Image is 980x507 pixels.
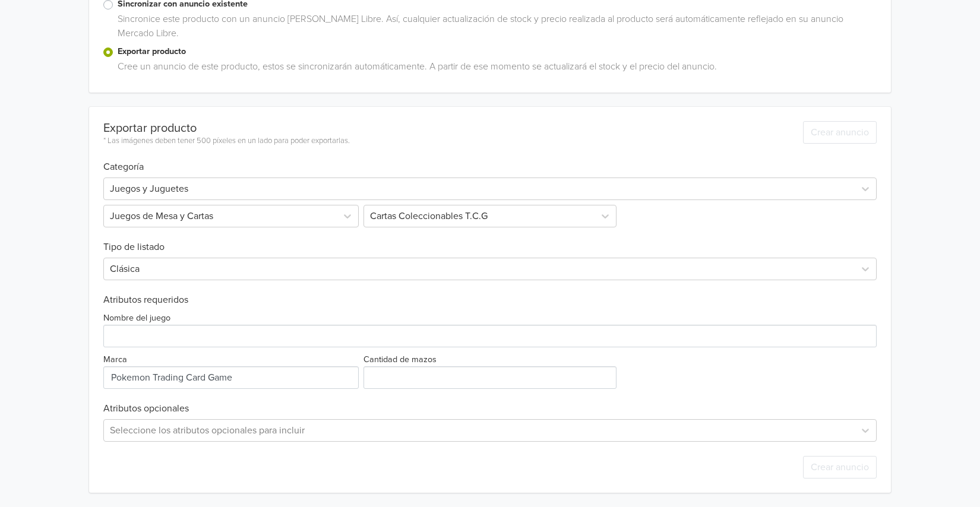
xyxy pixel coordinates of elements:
[803,456,877,479] button: Crear anuncio
[103,227,877,253] h6: Tipo de listado
[363,353,437,366] label: Cantidad de mazos
[803,121,877,144] button: Crear anuncio
[103,135,350,147] div: * Las imágenes deben tener 500 píxeles en un lado para poder exportarlas.
[103,403,877,414] h6: Atributos opcionales
[103,121,350,135] div: Exportar producto
[103,294,877,306] h6: Atributos requeridos
[113,59,877,78] div: Cree un anuncio de este producto, estos se sincronizarán automáticamente. A partir de ese momento...
[103,147,877,173] h6: Categoría
[118,45,877,58] label: Exportar producto
[103,353,127,366] label: Marca
[103,312,170,325] label: Nombre del juego
[113,12,877,45] div: Sincronice este producto con un anuncio [PERSON_NAME] Libre. Así, cualquier actualización de stoc...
